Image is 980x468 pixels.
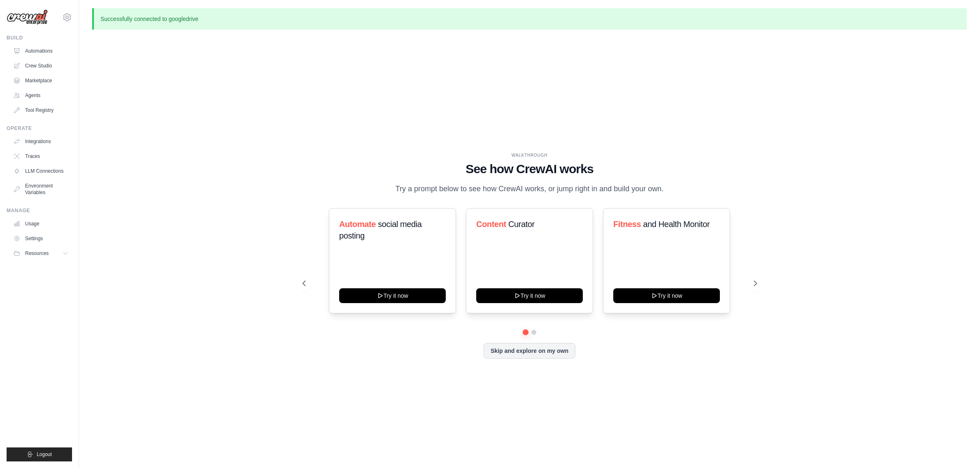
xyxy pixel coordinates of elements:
div: WALKTHROUGH [303,152,757,158]
a: LLM Connections [10,164,72,178]
a: Crew Studio [10,59,72,72]
p: Try a prompt below to see how CrewAI works, or jump right in and build your own. [391,183,668,195]
a: Settings [10,232,72,245]
a: Environment Variables [10,179,72,199]
span: social media posting [339,220,422,240]
span: Content [476,220,506,229]
a: Usage [10,217,72,230]
span: and Health Monitor [643,220,710,229]
img: Logo [7,9,48,25]
a: Automations [10,44,72,58]
span: Resources [25,250,49,257]
button: Skip and explore on my own [484,343,575,359]
button: Resources [10,247,72,260]
p: Successfully connected to googledrive [92,8,967,30]
h1: See how CrewAI works [303,162,757,176]
a: Marketplace [10,74,72,87]
a: Tool Registry [10,104,72,117]
a: Integrations [10,135,72,148]
button: Logout [7,447,72,461]
div: Build [7,35,72,41]
button: Try it now [339,288,446,303]
a: Agents [10,89,72,102]
div: Operate [7,125,72,132]
button: Try it now [613,288,720,303]
div: Manage [7,207,72,214]
span: Curator [508,220,535,229]
span: Fitness [613,220,641,229]
span: Automate [339,220,376,229]
button: Try it now [476,288,583,303]
a: Traces [10,150,72,163]
span: Logout [37,451,52,458]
